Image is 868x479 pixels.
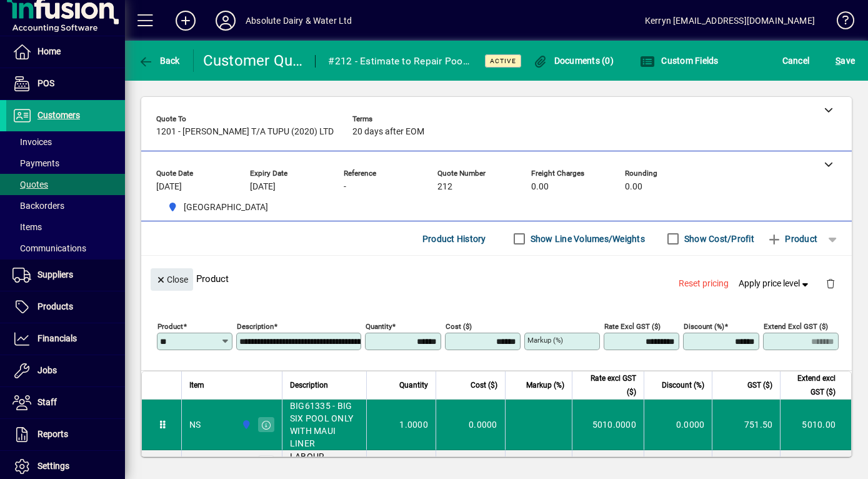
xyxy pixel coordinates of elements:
div: NS [189,418,201,431]
span: Active [490,57,516,65]
a: Items [6,216,125,238]
td: 5010.00 [780,400,851,450]
span: 0.00 [531,182,549,192]
a: Backorders [6,195,125,216]
a: Products [6,291,125,323]
span: Invoices [12,137,52,147]
button: Add [166,9,206,32]
span: 20 days after EOM [352,127,424,137]
span: Items [12,222,42,232]
a: Invoices [6,131,125,153]
a: Reports [6,419,125,450]
div: Absolute Dairy & Water Ltd [246,11,352,31]
a: Suppliers [6,260,125,291]
td: 0.0000 [644,450,712,476]
div: Product [141,256,852,301]
span: Product History [422,229,486,249]
span: Products [37,301,73,311]
button: Profile [206,9,246,32]
mat-label: Extend excl GST ($) [764,322,828,331]
app-page-header-button: Delete [816,278,846,289]
span: Product [767,229,817,249]
div: #212 - Estimate to Repair Pool Liner [328,51,469,71]
span: Matata Road [162,199,273,215]
span: Description [290,378,328,392]
span: Financials [37,333,77,343]
mat-label: Markup (%) [527,336,563,345]
div: 5010.0000 [580,418,636,431]
td: 751.50 [712,400,780,450]
mat-label: Discount (%) [684,322,724,331]
span: Reports [37,429,68,439]
button: Product [761,228,824,250]
span: Documents (0) [532,56,614,66]
mat-label: Quantity [366,322,392,331]
td: 0.0000 [644,400,712,450]
span: Backorders [12,201,64,211]
a: Payments [6,153,125,174]
span: Cost ($) [471,378,497,392]
span: [GEOGRAPHIC_DATA] [184,201,268,214]
a: Knowledge Base [827,3,852,43]
span: - [344,182,346,192]
a: Home [6,36,125,68]
button: Cancel [779,49,813,72]
td: 0.0000 [436,400,505,450]
span: Staff [37,397,57,407]
span: Home [37,46,61,56]
span: Back [138,56,180,66]
span: S [836,56,841,66]
a: Financials [6,323,125,355]
td: 1600.00 [780,450,851,476]
span: Discount (%) [662,378,704,392]
span: Matata Road [238,418,252,431]
span: Close [156,270,188,290]
span: BIG61335 - BIG SIX POOL ONLY WITH MAUI LINER [290,400,359,450]
a: Staff [6,387,125,418]
div: Kerryn [EMAIL_ADDRESS][DOMAIN_NAME] [645,11,815,31]
span: [DATE] [250,182,276,192]
td: 45.0000 [436,450,505,476]
span: Suppliers [37,270,73,280]
a: Quotes [6,174,125,195]
span: Quantity [399,378,428,392]
label: Show Line Volumes/Weights [528,233,645,245]
div: Customer Quote [203,51,303,71]
mat-label: Product [157,322,183,331]
a: POS [6,68,125,99]
span: Quotes [12,179,48,189]
span: Item [189,378,204,392]
button: Reset pricing [674,273,734,295]
mat-label: Rate excl GST ($) [604,322,661,331]
span: Rate excl GST ($) [580,371,636,399]
span: 212 [437,182,452,192]
span: 0.00 [625,182,642,192]
span: Matata Road [238,456,252,470]
span: GST ($) [747,378,772,392]
td: 77.78 [505,450,572,476]
span: [DATE] [156,182,182,192]
button: Back [135,49,183,72]
span: Payments [12,158,59,168]
span: Extend excl GST ($) [788,371,836,399]
span: Communications [12,243,86,253]
mat-label: Description [237,322,274,331]
span: Customers [37,110,80,120]
button: Apply price level [734,273,816,295]
span: Markup (%) [526,378,564,392]
app-page-header-button: Back [125,49,194,72]
span: LABOUR [PERSON_NAME] [290,450,359,475]
button: Save [832,49,858,72]
button: Product History [417,228,491,250]
span: 1201 - [PERSON_NAME] T/A TUPU (2020) LTD [156,127,334,137]
span: POS [37,78,54,88]
span: Settings [37,461,69,471]
span: Apply price level [739,277,811,290]
button: Delete [816,268,846,298]
td: 240.00 [712,450,780,476]
button: Close [151,268,193,291]
span: Cancel [782,51,810,71]
a: Jobs [6,355,125,386]
label: Show Cost/Profit [682,233,754,245]
button: Custom Fields [637,49,722,72]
